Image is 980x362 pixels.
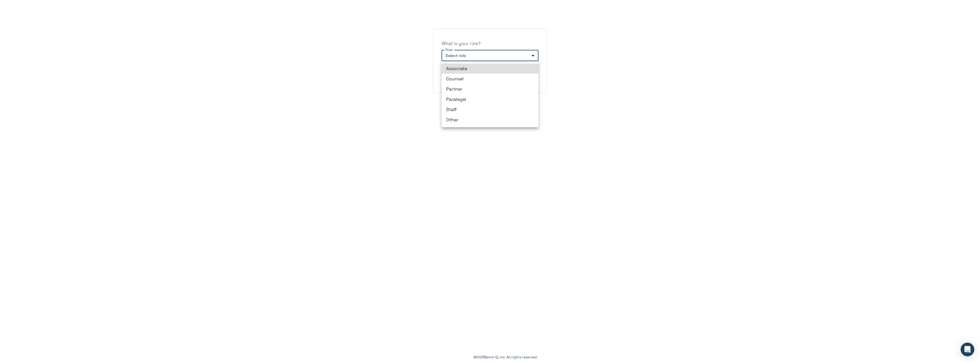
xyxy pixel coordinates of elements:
li: Partner [442,84,538,94]
div: Open Intercom Messenger [961,343,974,356]
li: Staff [442,105,538,115]
li: Counsel [442,74,538,84]
li: Associate [442,64,538,74]
li: Other [442,115,538,125]
li: Paralegal [442,94,538,105]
